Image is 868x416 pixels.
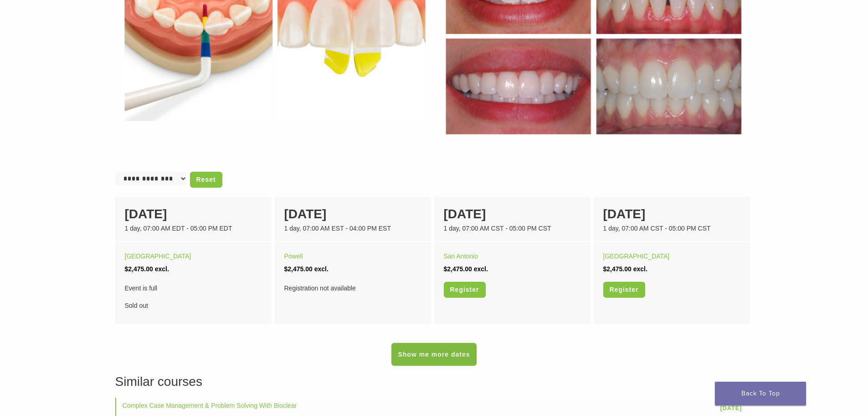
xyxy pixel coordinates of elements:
div: Sold out [125,282,262,312]
a: [GEOGRAPHIC_DATA] [603,253,670,260]
span: $2,475.00 [603,265,632,273]
span: $2,475.00 [444,265,472,273]
div: [DATE] [603,205,740,224]
a: Complex Case Management & Problem Solving With Bioclear [123,402,297,409]
div: [DATE] [444,205,581,224]
a: [GEOGRAPHIC_DATA] [125,253,191,260]
div: 1 day, 07:00 AM CST - 05:00 PM CST [603,224,740,233]
span: excl. [314,265,329,273]
a: Register [444,282,486,298]
a: Reset [190,172,222,188]
span: Event is full [125,282,262,295]
div: [DATE] [284,205,421,224]
a: Powell [284,253,303,260]
div: 1 day, 07:00 AM EDT - 05:00 PM EDT [125,224,262,233]
div: 1 day, 07:00 AM EST - 04:00 PM EST [284,224,421,233]
a: Register [603,282,645,298]
a: Back To Top [715,382,806,405]
span: excl. [474,265,488,273]
div: Registration not available [284,282,421,295]
h3: Similar courses [115,372,753,391]
div: [DATE] [125,205,262,224]
div: 1 day, 07:00 AM CST - 05:00 PM CST [444,224,581,233]
span: excl. [633,265,647,273]
a: [DATE] [716,401,747,415]
span: excl. [155,265,169,273]
a: San Antonio [444,253,478,260]
span: $2,475.00 [125,265,153,273]
a: Show me more dates [391,343,476,366]
span: $2,475.00 [284,265,313,273]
